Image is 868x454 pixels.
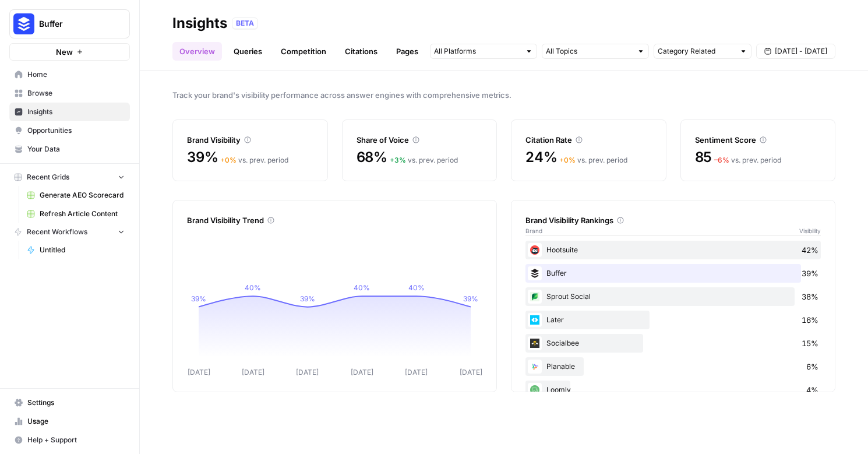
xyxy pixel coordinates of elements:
span: 68% [357,148,387,167]
span: + 0 % [220,156,237,164]
div: Socialbee [525,334,821,353]
input: All Topics [546,45,632,57]
img: 2gudg7x3jy6kdp1qgboo3374vfkb [528,383,542,397]
a: Your Data [9,140,130,159]
span: + 3 % [390,156,406,164]
tspan: [DATE] [460,368,482,376]
span: Recent Workflows [27,227,87,237]
img: 4onplfa4c41vb42kg4mbazxxmfki [528,290,542,304]
div: vs. prev. period [220,155,288,166]
span: – 6 % [714,156,729,164]
tspan: [DATE] [188,368,210,376]
a: Opportunities [9,121,130,140]
span: Refresh Article Content [40,209,125,219]
input: Category Related [658,45,735,57]
div: Brand Visibility [187,134,313,146]
tspan: 40% [408,283,425,292]
div: Citation Rate [525,134,652,146]
tspan: 40% [354,283,370,292]
span: 42% [802,244,818,256]
a: Refresh Article Content [22,205,130,223]
span: Settings [27,397,125,408]
a: Generate AEO Scorecard [22,186,130,205]
div: Planable [525,357,821,376]
button: Recent Grids [9,168,130,186]
span: 6% [806,361,818,372]
button: Workspace: Buffer [9,9,130,38]
div: Buffer [525,264,821,283]
span: Usage [27,416,125,427]
a: Browse [9,84,130,103]
span: 39% [802,268,818,279]
tspan: 39% [191,294,206,303]
span: Browse [27,88,125,98]
span: 15% [802,337,818,349]
a: Untitled [22,241,130,259]
span: Generate AEO Scorecard [40,190,125,200]
a: Pages [389,42,425,61]
div: Loomly [525,381,821,399]
span: Opportunities [27,125,125,136]
span: 85 [695,148,712,167]
div: vs. prev. period [559,155,627,166]
span: Recent Grids [27,172,69,182]
img: cshlsokdl6dyfr8bsio1eab8vmxt [528,266,542,280]
tspan: 39% [300,294,315,303]
div: Later [525,311,821,329]
tspan: 39% [463,294,478,303]
span: 39% [187,148,218,167]
div: Insights [172,14,227,33]
div: Hootsuite [525,241,821,259]
span: + 0 % [559,156,576,164]
div: vs. prev. period [714,155,781,166]
input: All Platforms [434,45,520,57]
a: Queries [227,42,269,61]
button: New [9,43,130,61]
span: Home [27,69,125,80]
img: d3o86dh9e5t52ugdlebkfaguyzqk [528,243,542,257]
div: Brand Visibility Rankings [525,214,821,226]
span: 4% [806,384,818,396]
a: Usage [9,412,130,431]
div: Share of Voice [357,134,483,146]
a: Citations [338,42,384,61]
span: Help + Support [27,435,125,445]
tspan: 40% [245,283,261,292]
span: 24% [525,148,557,167]
span: New [56,46,73,58]
button: Help + Support [9,431,130,449]
img: Buffer Logo [13,13,34,34]
div: Sprout Social [525,287,821,306]
a: Overview [172,42,222,61]
div: Brand Visibility Trend [187,214,482,226]
button: [DATE] - [DATE] [756,44,835,59]
span: Insights [27,107,125,117]
div: BETA [232,17,258,29]
tspan: [DATE] [296,368,319,376]
tspan: [DATE] [351,368,373,376]
span: Visibility [799,226,821,235]
button: Recent Workflows [9,223,130,241]
span: Brand [525,226,542,235]
span: Track your brand's visibility performance across answer engines with comprehensive metrics. [172,89,835,101]
img: wgfroqg7n8lt08le2y7udvb4ka88 [528,360,542,374]
a: Insights [9,103,130,121]
span: Untitled [40,245,125,255]
img: y7aogpycgqgftgr3z9exmtd1oo6j [528,313,542,327]
a: Settings [9,393,130,412]
tspan: [DATE] [242,368,264,376]
span: [DATE] - [DATE] [775,46,827,57]
img: mb1t2d9u38kiznr3u7caq1lqfsvd [528,336,542,350]
a: Home [9,65,130,84]
span: Your Data [27,144,125,154]
a: Competition [274,42,333,61]
span: 38% [802,291,818,302]
div: Sentiment Score [695,134,821,146]
span: 16% [802,314,818,326]
span: Buffer [39,18,110,30]
div: vs. prev. period [390,155,458,166]
tspan: [DATE] [405,368,428,376]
